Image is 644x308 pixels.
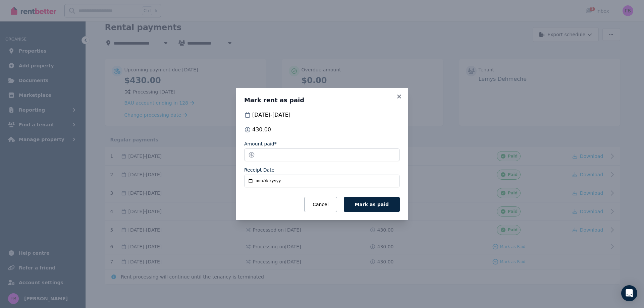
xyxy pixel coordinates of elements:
[304,197,337,212] button: Cancel
[244,167,274,173] label: Receipt Date
[244,140,277,147] label: Amount paid*
[252,126,271,134] span: 430.00
[621,285,637,301] div: Open Intercom Messenger
[344,197,400,212] button: Mark as paid
[252,111,290,119] span: [DATE] - [DATE]
[355,202,389,207] span: Mark as paid
[244,96,400,104] h3: Mark rent as paid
